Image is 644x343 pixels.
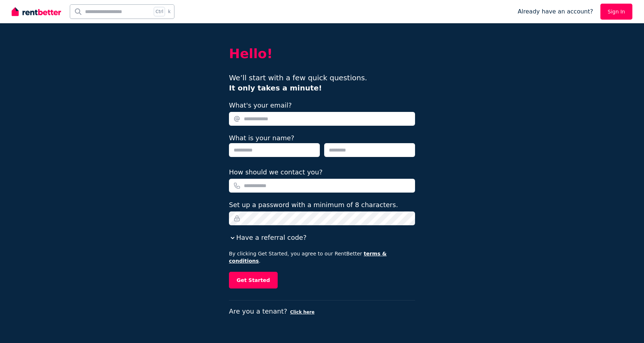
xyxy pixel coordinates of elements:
label: How should we contact you? [229,167,323,177]
label: What's your email? [229,100,292,110]
button: Have a referral code? [229,233,306,243]
label: Set up a password with a minimum of 8 characters. [229,200,398,210]
button: Get Started [229,272,278,288]
span: Already have an account? [518,7,593,16]
h2: Hello! [229,47,415,61]
button: Click here [290,309,314,315]
span: Ctrl [154,7,165,16]
label: What is your name? [229,134,294,142]
p: Are you a tenant? [229,306,415,316]
b: It only takes a minute! [229,84,322,92]
span: k [168,9,170,15]
span: We’ll start with a few quick questions. [229,73,367,92]
a: Sign In [600,4,632,20]
img: RentBetter [12,6,61,17]
p: By clicking Get Started, you agree to our RentBetter . [229,250,415,265]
